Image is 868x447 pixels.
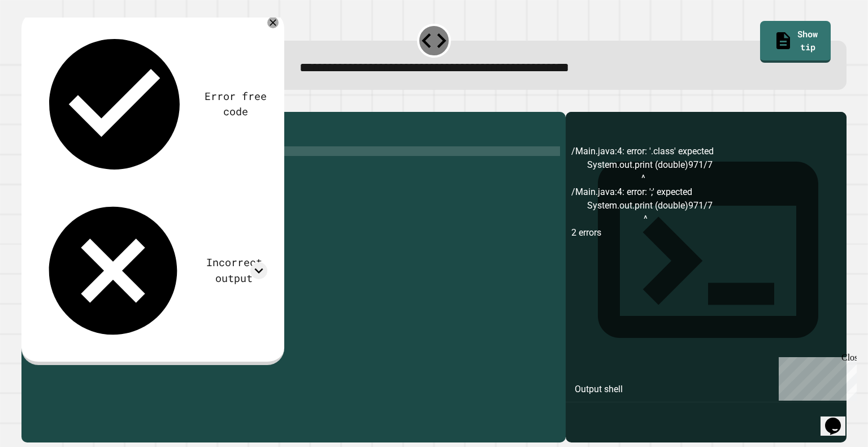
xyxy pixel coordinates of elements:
[774,353,857,401] iframe: chat widget
[571,145,840,442] div: /Main.java:4: error: '.class' expected System.out.print (double)971/7 ^ /Main.java:4: error: ';' ...
[821,402,857,436] iframe: chat widget
[204,89,267,120] div: Error free code
[201,255,267,286] div: Incorrect output
[760,21,831,63] a: Show tip
[5,5,78,72] div: Chat with us now!Close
